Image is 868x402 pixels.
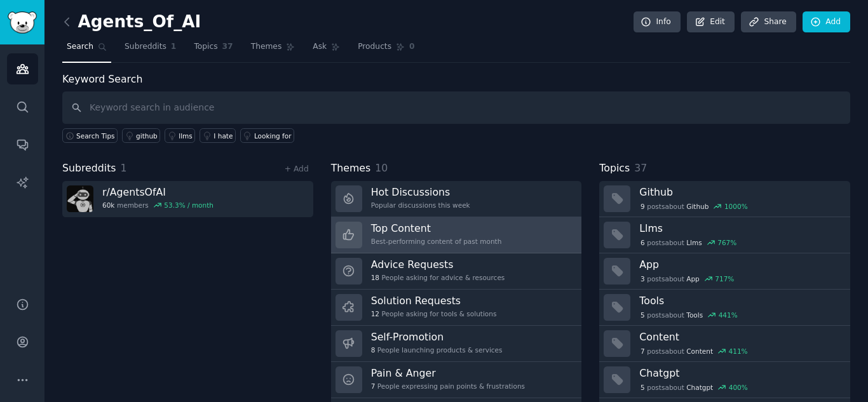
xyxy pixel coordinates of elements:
span: App [686,274,700,283]
h3: App [639,258,841,271]
h3: Tools [639,294,841,307]
a: Hot DiscussionsPopular discussions this week [331,181,582,217]
span: Topics [194,41,217,53]
span: Tools [686,311,703,319]
h2: Agents_Of_AI [62,12,201,32]
div: 717 % [715,274,734,283]
h3: Pain & Anger [371,366,525,380]
div: post s about [639,309,738,321]
a: Search [62,37,111,63]
a: Products0 [353,37,419,63]
div: Popular discussions this week [371,201,470,210]
a: r/AgentsOfAI60kmembers53.3% / month [62,181,313,217]
label: Keyword Search [62,73,142,85]
h3: Llms [639,222,841,235]
span: Themes [331,161,371,177]
a: Github9postsaboutGithub1000% [599,181,850,217]
div: 441 % [719,311,738,319]
div: 1000 % [724,202,748,211]
span: Subreddits [125,41,166,53]
a: I hate [200,128,236,143]
a: Edit [687,11,735,33]
span: 12 [371,309,379,318]
h3: Hot Discussions [371,185,470,199]
a: Pain & Anger7People expressing pain points & frustrations [331,362,582,398]
span: Github [686,202,709,211]
h3: Github [639,185,841,199]
a: Advice Requests18People asking for advice & resources [331,253,582,290]
span: Llms [686,238,702,247]
span: Content [686,347,713,356]
span: 5 [641,311,645,319]
span: 10 [375,162,388,174]
span: Search Tips [76,131,115,140]
span: 37 [222,41,233,53]
div: Best-performing content of past month [371,237,502,246]
div: People asking for advice & resources [371,273,505,282]
a: github [122,128,160,143]
div: 767 % [717,238,736,247]
span: 60k [102,201,114,210]
h3: Advice Requests [371,258,505,271]
a: Ask [308,37,344,63]
a: App3postsaboutApp717% [599,253,850,290]
h3: Content [639,330,841,344]
div: post s about [639,345,749,357]
span: 1 [121,162,127,174]
span: Subreddits [62,161,116,177]
div: People expressing pain points & frustrations [371,382,525,391]
span: Topics [599,161,630,177]
span: 9 [641,202,645,211]
a: Info [634,11,681,33]
span: 7 [641,347,645,356]
a: Llms6postsaboutLlms767% [599,217,850,253]
span: Themes [251,41,282,53]
span: 6 [641,238,645,247]
a: Topics37 [189,37,237,63]
h3: Top Content [371,222,502,235]
a: Share [741,11,796,33]
span: Products [358,41,391,53]
div: I hate [214,131,233,140]
span: Ask [313,41,327,53]
div: Looking for [254,131,292,140]
h3: Chatgpt [639,366,841,380]
a: + Add [285,164,309,173]
span: 0 [409,41,415,53]
div: post s about [639,201,749,212]
span: 18 [371,273,379,282]
h3: Self-Promotion [371,330,503,344]
div: 53.3 % / month [164,201,214,210]
div: members [102,201,214,210]
a: Solution Requests12People asking for tools & solutions [331,290,582,326]
img: AgentsOfAI [67,185,93,212]
div: post s about [639,237,738,248]
a: Top ContentBest-performing content of past month [331,217,582,253]
div: post s about [639,273,735,285]
div: People launching products & services [371,345,503,354]
div: llms [179,131,193,140]
span: 3 [641,274,645,283]
span: Search [67,41,93,53]
a: Themes [247,37,300,63]
a: Content7postsaboutContent411% [599,326,850,362]
a: Add [803,11,850,33]
img: GummySearch logo [8,11,37,34]
span: 7 [371,382,376,391]
input: Keyword search in audience [62,91,850,124]
a: Tools5postsaboutTools441% [599,290,850,326]
div: People asking for tools & solutions [371,309,497,318]
div: 411 % [729,347,748,356]
button: Search Tips [62,128,118,143]
span: 8 [371,345,376,354]
a: Self-Promotion8People launching products & services [331,326,582,362]
span: 5 [641,383,645,392]
h3: r/ AgentsOfAI [102,185,214,199]
div: github [136,131,158,140]
a: Looking for [240,128,294,143]
div: post s about [639,382,749,393]
a: Subreddits1 [120,37,180,63]
span: 1 [171,41,177,53]
div: 400 % [729,383,748,392]
h3: Solution Requests [371,294,497,307]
